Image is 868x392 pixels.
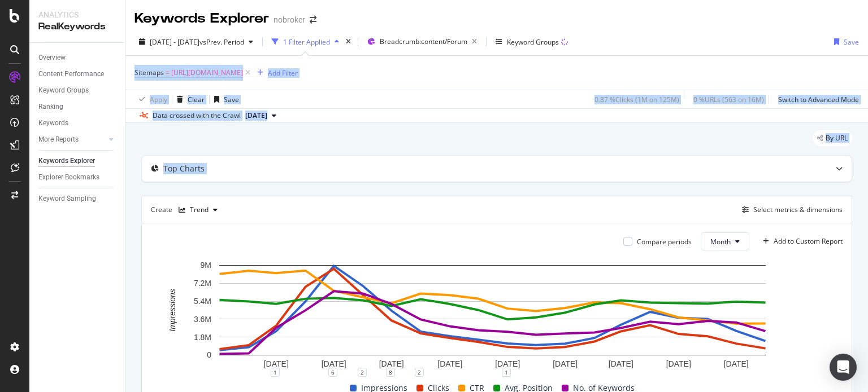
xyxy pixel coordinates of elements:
[38,9,116,20] div: Analytics
[190,206,209,213] div: Trend
[150,95,167,104] div: Apply
[264,359,289,368] text: [DATE]
[194,279,211,288] text: 7.2M
[188,95,205,104] div: Clear
[38,134,79,146] div: More Reports
[38,101,63,113] div: Ranking
[344,36,353,47] div: times
[774,238,843,245] div: Add to Custom Report
[38,134,106,146] a: More Reports
[151,201,222,219] div: Create
[151,259,834,372] svg: A chart.
[171,65,243,81] span: [URL][DOMAIN_NAME]
[163,163,205,174] div: Top Charts
[38,52,117,64] a: Overview
[380,37,467,46] span: Breadcrumb: content/Forum
[253,66,298,80] button: Add Filter
[358,368,367,377] div: 2
[753,205,843,214] div: Select metrics & dimensions
[168,289,177,332] text: Impressions
[194,315,211,324] text: 3.6M
[774,90,859,108] button: Switch to Advanced Mode
[502,368,511,377] div: 1
[38,171,117,183] a: Explorer Bookmarks
[693,95,764,104] div: 0 % URLs ( 563 on 16M )
[38,68,117,80] a: Content Performance
[38,20,116,33] div: RealKeywords
[38,85,117,96] a: Keyword Groups
[437,359,462,368] text: [DATE]
[609,359,633,368] text: [DATE]
[778,95,859,104] div: Switch to Advanced Mode
[38,193,96,205] div: Keyword Sampling
[553,359,578,368] text: [DATE]
[737,203,843,217] button: Select metrics & dimensions
[194,333,211,342] text: 1.8M
[38,52,66,64] div: Overview
[666,359,691,368] text: [DATE]
[813,130,852,146] div: legacy label
[245,111,267,121] span: 2025 Aug. 4th
[830,354,857,381] div: Open Intercom Messenger
[134,9,269,28] div: Keywords Explorer
[724,359,749,368] text: [DATE]
[194,297,211,306] text: 5.4M
[201,261,211,270] text: 9M
[491,33,572,51] button: Keyword Groups
[830,33,859,51] button: Save
[38,155,117,167] a: Keywords Explorer
[322,359,346,368] text: [DATE]
[363,33,481,51] button: Breadcrumb:content/Forum
[38,68,104,80] div: Content Performance
[134,68,164,77] span: Sitemaps
[207,351,211,360] text: 0
[172,90,205,108] button: Clear
[415,368,424,377] div: 2
[134,90,167,108] button: Apply
[274,14,305,25] div: nobroker
[38,117,68,129] div: Keywords
[507,37,559,47] div: Keyword Groups
[637,237,692,246] div: Compare periods
[38,171,99,183] div: Explorer Bookmarks
[310,16,316,24] div: arrow-right-arrow-left
[241,109,281,122] button: [DATE]
[199,37,244,47] span: vs Prev. Period
[710,237,731,246] span: Month
[267,33,344,51] button: 1 Filter Applied
[283,37,330,47] div: 1 Filter Applied
[153,111,241,121] div: Data crossed with the Crawl
[701,232,749,250] button: Month
[134,33,258,51] button: [DATE] - [DATE]vsPrev. Period
[38,117,117,129] a: Keywords
[328,368,337,377] div: 6
[38,155,95,167] div: Keywords Explorer
[210,90,239,108] button: Save
[38,101,117,113] a: Ranking
[271,368,280,377] div: 1
[594,95,679,104] div: 0.87 % Clicks ( 1M on 125M )
[758,232,843,250] button: Add to Custom Report
[844,37,859,47] div: Save
[386,368,395,377] div: 8
[38,193,117,205] a: Keyword Sampling
[38,85,89,96] div: Keyword Groups
[379,359,404,368] text: [DATE]
[166,68,170,77] span: =
[174,201,222,219] button: Trend
[150,37,199,47] span: [DATE] - [DATE]
[268,68,298,78] div: Add Filter
[826,135,848,142] span: By URL
[224,95,239,104] div: Save
[495,359,520,368] text: [DATE]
